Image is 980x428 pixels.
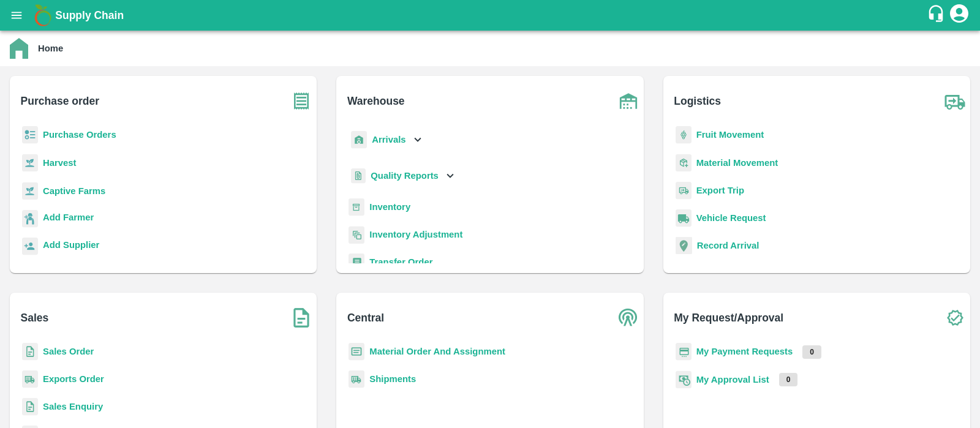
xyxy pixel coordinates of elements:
a: Add Supplier [43,238,99,255]
img: harvest [22,182,38,200]
img: centralMaterial [349,343,364,361]
img: whInventory [349,198,364,216]
a: Inventory [369,202,410,212]
b: Home [38,43,63,53]
a: Vehicle Request [696,213,766,223]
img: home [10,38,28,59]
a: Purchase Orders [43,130,116,140]
img: shipments [22,370,38,388]
a: My Approval List [696,375,769,385]
div: Arrivals [349,126,424,154]
div: account of current user [948,2,970,28]
img: payment [676,343,692,361]
img: recordArrival [676,237,692,254]
b: Purchase order [21,92,99,110]
img: truck [940,86,970,116]
a: Export Trip [696,186,744,195]
img: material [676,154,692,172]
img: whTransfer [349,253,364,271]
img: central [613,302,644,333]
img: whArrival [351,131,367,149]
a: Shipments [369,374,416,384]
div: customer-support [927,4,948,26]
a: Sales Enquiry [43,402,103,411]
div: Quality Reports [349,163,457,189]
img: logo [31,3,55,28]
b: Arrivals [372,135,405,145]
b: Quality Reports [371,171,439,181]
img: vehicle [676,209,692,227]
a: Captive Farms [43,186,105,196]
img: supplier [22,238,38,255]
a: Transfer Order [369,257,432,267]
img: farmer [22,210,38,228]
img: check [940,302,970,333]
a: Material Order And Assignment [369,347,505,356]
a: Sales Order [43,347,94,356]
img: approval [676,370,692,389]
a: Fruit Movement [696,130,764,140]
p: 0 [779,373,798,386]
b: Warehouse [347,92,405,110]
img: delivery [676,182,692,200]
b: Sales [21,309,49,326]
p: 0 [802,345,821,359]
b: Add Supplier [43,240,99,250]
a: My Payment Requests [696,347,793,356]
a: Record Arrival [697,241,759,250]
a: Supply Chain [55,7,927,24]
button: open drawer [2,1,31,29]
a: Exports Order [43,374,104,384]
b: Central [347,309,384,326]
img: fruit [676,126,692,144]
b: My Request/Approval [674,309,783,326]
img: sales [22,398,38,416]
b: Supply Chain [55,9,124,21]
b: Logistics [674,92,721,110]
img: harvest [22,154,38,172]
img: purchase [286,86,317,116]
a: Add Farmer [43,211,94,227]
img: inventory [349,226,364,244]
img: soSales [286,302,317,333]
a: Inventory Adjustment [369,230,462,239]
img: shipments [349,370,364,388]
b: Add Farmer [43,212,94,222]
a: Material Movement [696,158,778,168]
img: warehouse [613,86,644,116]
img: sales [22,343,38,361]
a: Harvest [43,158,76,168]
img: qualityReport [351,168,366,184]
img: reciept [22,126,38,144]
